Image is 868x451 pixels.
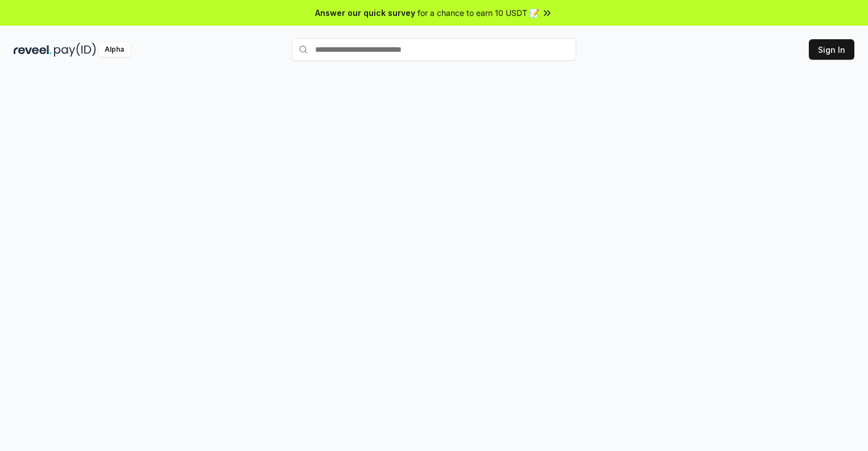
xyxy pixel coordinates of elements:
[14,43,52,57] img: reveel_dark
[54,43,96,57] img: pay_id
[418,7,539,19] span: for a chance to earn 10 USDT 📝
[315,7,415,19] span: Answer our quick survey
[98,43,130,57] div: Alpha
[809,39,854,60] button: Sign In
